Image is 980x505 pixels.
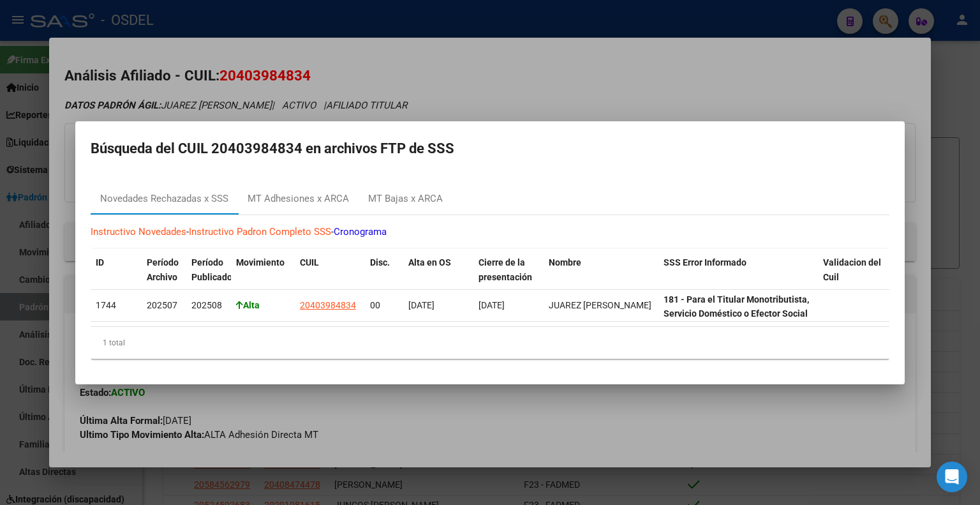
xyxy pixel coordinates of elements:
[368,192,443,206] div: MT Bajas x ARCA
[236,300,260,310] strong: Alta
[248,192,349,206] div: MT Adhesiones x ARCA
[96,300,116,310] span: 1744
[91,226,186,237] a: Instructivo Novedades
[544,249,658,291] datatable-header-cell: Nombre
[403,249,473,291] datatable-header-cell: Alta en OS
[300,257,319,268] span: CUIL
[479,300,505,310] span: [DATE]
[191,257,232,282] span: Período Publicado
[370,298,398,313] div: 00
[658,249,818,291] datatable-header-cell: SSS Error Informado
[370,257,390,268] span: Disc.
[147,257,179,282] span: Período Archivo
[818,249,888,291] datatable-header-cell: Validacion del Cuil
[365,249,403,291] datatable-header-cell: Disc.
[823,257,881,282] span: Validacion del Cuil
[91,327,889,359] div: 1 total
[549,300,651,310] span: JUAREZ [PERSON_NAME]
[189,226,331,237] a: Instructivo Padron Completo SSS
[549,257,581,268] span: Nombre
[479,257,532,282] span: Cierre de la presentación
[91,137,889,161] h2: Búsqueda del CUIL 20403984834 en archivos FTP de SSS
[91,225,889,239] p: - -
[300,300,356,310] span: 20403984834
[186,249,231,291] datatable-header-cell: Período Publicado
[295,249,365,291] datatable-header-cell: CUIL
[91,249,142,291] datatable-header-cell: ID
[888,249,958,291] datatable-header-cell: Cuil Error
[937,462,967,492] div: Open Intercom Messenger
[236,257,285,268] span: Movimiento
[142,249,186,291] datatable-header-cell: Período Archivo
[100,192,228,206] div: Novedades Rechazadas x SSS
[231,249,295,291] datatable-header-cell: Movimiento
[147,300,177,310] span: 202507
[408,257,451,268] span: Alta en OS
[664,257,746,268] span: SSS Error Informado
[96,257,104,268] span: ID
[473,249,544,291] datatable-header-cell: Cierre de la presentación
[191,300,222,310] span: 202508
[334,226,387,237] a: Cronograma
[664,294,810,363] strong: 181 - Para el Titular Monotributista, Servicio Doméstico o Efector Social informado se detectó ac...
[408,300,434,310] span: [DATE]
